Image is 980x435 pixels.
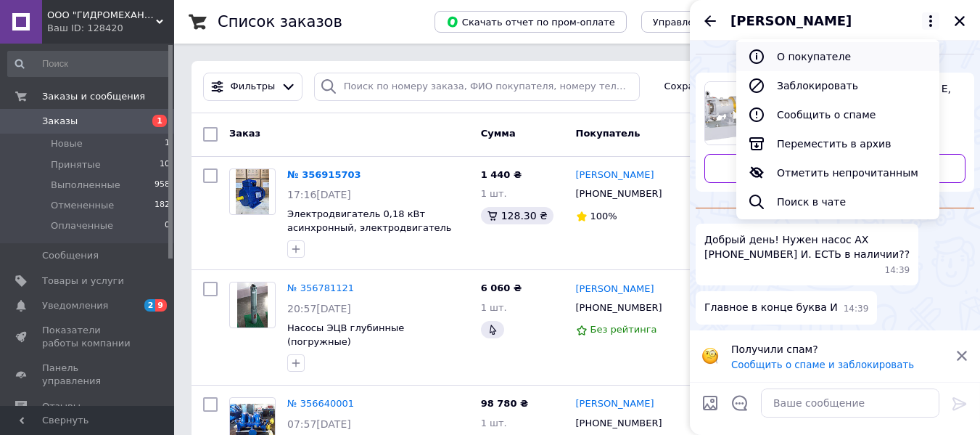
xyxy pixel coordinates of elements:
span: Принятые [51,158,101,171]
span: 14:39 12.08.2025 [885,264,910,277]
span: 958 [155,179,170,192]
span: 07:57[DATE] [287,418,351,430]
button: Поиск в чате [736,187,939,216]
span: Уведомления [42,299,108,312]
span: 1 [165,137,170,150]
span: Отмененные [51,199,114,212]
span: Главное в конце буква И [704,300,838,315]
div: [PHONE_NUMBER] [573,298,665,317]
span: ООО "ГИДРОМЕХАНИКА" [47,9,156,22]
span: Добрый день! Нужен насос АХ [PHONE_NUMBER] И. ЕСТЬ в наличии?? [704,232,910,261]
button: О покупателе [736,42,939,71]
input: Поиск [7,51,171,77]
span: 100% [590,211,617,221]
button: Отметить непрочитанным [736,158,939,187]
span: 182 [155,199,170,212]
span: Сумма [481,128,516,139]
span: Без рейтинга [590,324,657,335]
input: Поиск по номеру заказа, ФИО покупателя, номеру телефона, Email, номеру накладной [314,73,640,101]
span: 98 780 ₴ [481,398,528,409]
span: 0 [165,219,170,232]
button: Сообщить о спаме и заблокировать [731,359,914,370]
img: :face_with_monocle: [701,347,719,365]
h1: Список заказов [218,13,342,31]
a: [PERSON_NAME] [576,282,654,296]
a: Посмотреть товар [704,81,965,145]
img: Фото товару [236,169,270,214]
span: Панель управления [42,362,134,388]
span: Сообщения [42,249,99,262]
button: Скачать отчет по пром-оплате [435,11,627,33]
span: 1 шт. [481,418,507,428]
span: 10 [160,158,170,171]
span: 17:16[DATE] [287,189,351,200]
span: Заказ [229,128,260,139]
span: 14:39 12.08.2025 [844,303,869,315]
a: Электродвигатель 0,18 кВт асинхронный, электродвигатель АИР 56 А2 0,18 кВт 3000 об/мин [287,208,451,246]
span: Покупатель [576,128,641,139]
span: Заказы и сообщения [42,90,145,103]
a: Фото товару [229,168,276,215]
span: 1 [152,115,167,127]
button: Открыть шаблоны ответов [730,394,749,412]
div: 12.08.2025 [696,46,974,61]
a: Насосы ЭЦВ глубинные (погружные) [287,322,404,347]
span: 9 [155,299,167,312]
button: Закрыть [951,12,968,30]
button: Назад [701,12,719,30]
span: 20:57[DATE] [287,303,351,314]
span: Показатели работы компании [42,324,134,350]
button: Управление статусами [641,11,778,33]
a: № 356915703 [287,169,361,180]
span: Фильтры [231,80,276,94]
img: Фото товару [237,282,268,328]
span: Выполненные [51,179,120,192]
button: [PERSON_NAME] [730,12,939,31]
span: Отзывы [42,400,81,413]
div: Ваш ID: 128420 [47,22,174,35]
p: Получили спам? [731,342,947,357]
span: Сохраненные фильтры: [664,80,783,94]
span: 2 [144,299,156,312]
div: [PHONE_NUMBER] [573,414,665,433]
span: 1 шт. [481,188,507,199]
span: [PERSON_NAME] [730,12,852,31]
span: Скачать отчет по пром-оплате [446,15,615,28]
button: Заблокировать [736,71,939,100]
span: Оплаченные [51,219,113,232]
a: [PERSON_NAME] [576,168,654,182]
a: [PERSON_NAME] [576,397,654,411]
a: № 356640001 [287,398,354,409]
button: Сообщить о спаме [736,100,939,129]
span: Заказы [42,115,78,128]
a: Фото товару [229,282,276,328]
span: 1 шт. [481,302,507,313]
button: Переместить в архив [736,129,939,158]
a: Оформить [704,154,965,183]
span: Товары и услуги [42,275,124,288]
span: Управление статусами [653,17,767,28]
div: [PHONE_NUMBER] [573,184,665,203]
span: Новые [51,137,83,150]
span: 6 060 ₴ [481,282,522,293]
a: № 356781121 [287,282,354,293]
span: 1 440 ₴ [481,169,522,180]
img: 847252647_w640_h640_nasos-ah-50-32-200.jpg [705,82,767,145]
div: 128.30 ₴ [481,207,553,224]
